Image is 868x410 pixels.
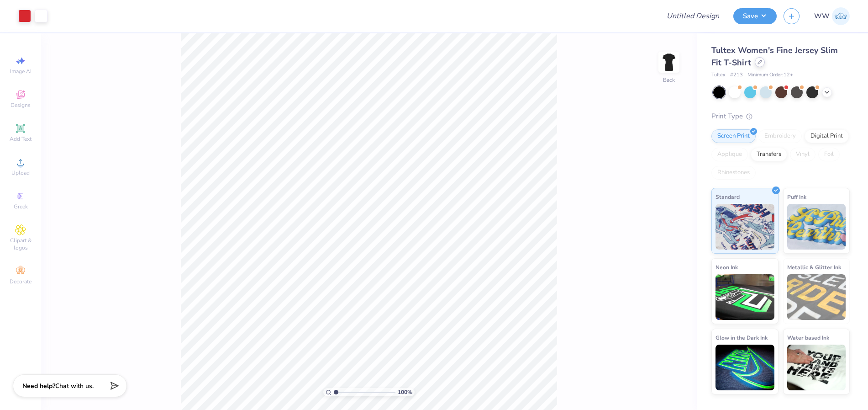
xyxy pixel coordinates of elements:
[660,53,678,71] img: Back
[11,169,30,176] span: Upload
[663,76,675,84] div: Back
[730,71,743,79] span: # 213
[787,262,841,272] span: Metallic & Glitter Ink
[715,274,774,320] img: Neon Ink
[715,192,740,202] span: Standard
[814,7,850,25] a: WW
[715,345,774,390] img: Glow in the Dark Ink
[715,333,768,342] span: Glow in the Dark Ink
[14,203,28,210] span: Greek
[10,68,32,75] span: Image AI
[711,45,838,68] span: Tultex Women's Fine Jersey Slim Fit T-Shirt
[787,333,829,342] span: Water based Ink
[787,192,806,202] span: Puff Ink
[10,278,32,285] span: Decorate
[805,129,849,143] div: Digital Print
[747,71,793,79] span: Minimum Order: 12 +
[787,204,846,250] img: Puff Ink
[790,148,815,161] div: Vinyl
[711,111,850,122] div: Print Type
[11,101,31,109] span: Designs
[818,148,840,161] div: Foil
[733,8,777,24] button: Save
[10,135,32,143] span: Add Text
[711,129,756,143] div: Screen Print
[5,237,37,251] span: Clipart & logos
[787,274,846,320] img: Metallic & Glitter Ink
[711,148,748,161] div: Applique
[814,11,830,21] span: WW
[711,71,726,79] span: Tultex
[751,148,787,161] div: Transfers
[715,262,738,272] span: Neon Ink
[715,204,774,250] img: Standard
[787,345,846,390] img: Water based Ink
[55,382,94,390] span: Chat with us.
[758,129,802,143] div: Embroidery
[711,166,756,180] div: Rhinestones
[398,388,412,396] span: 100 %
[659,7,726,25] input: Untitled Design
[22,382,55,390] strong: Need help?
[832,7,850,25] img: Wiro Wink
